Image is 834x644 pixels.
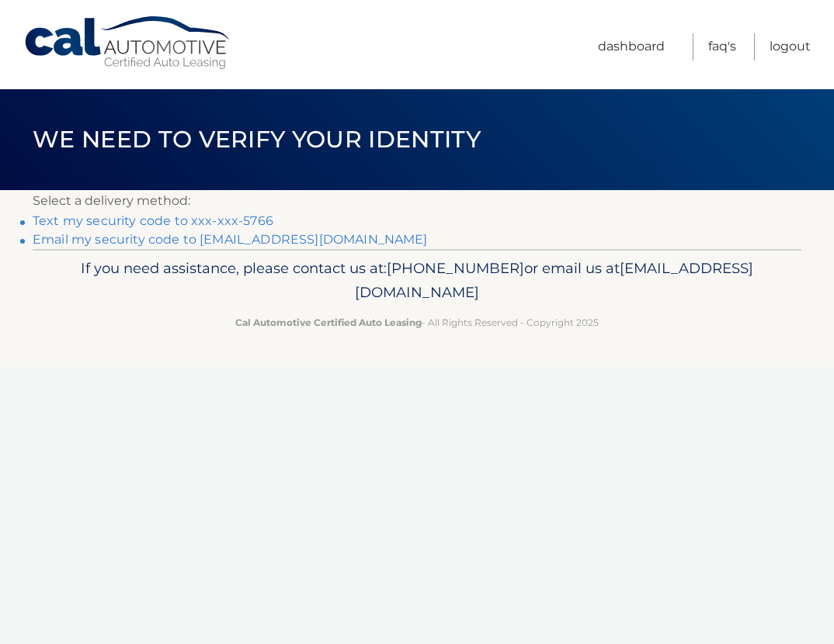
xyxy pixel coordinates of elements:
a: Email my security code to [EMAIL_ADDRESS][DOMAIN_NAME] [33,232,428,247]
a: Text my security code to xxx-xxx-5766 [33,213,273,228]
span: [PHONE_NUMBER] [387,259,524,277]
p: - All Rights Reserved - Copyright 2025 [56,314,778,331]
p: Select a delivery method: [33,190,801,212]
a: Logout [770,33,811,61]
strong: Cal Automotive Certified Auto Leasing [235,317,422,328]
a: Cal Automotive [23,16,233,71]
a: Dashboard [598,33,665,61]
a: FAQ's [708,33,736,61]
p: If you need assistance, please contact us at: or email us at [56,256,778,306]
span: We need to verify your identity [33,125,481,154]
